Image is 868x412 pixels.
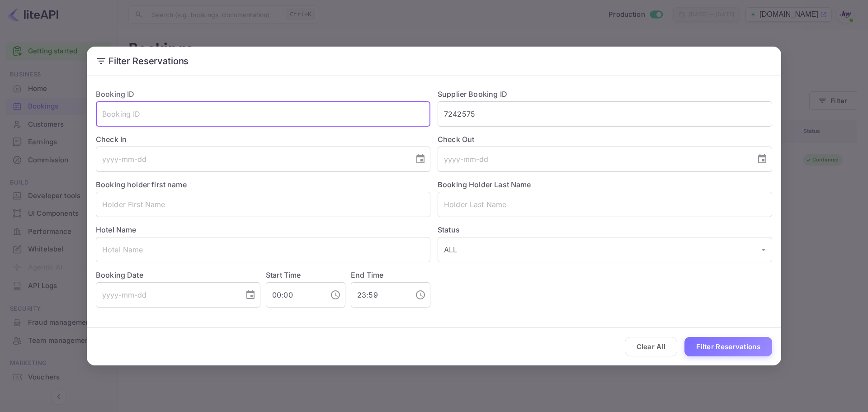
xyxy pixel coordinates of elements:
button: Choose date [241,286,259,304]
label: Check In [96,134,430,145]
button: Choose time, selected time is 12:00 AM [326,286,344,304]
label: Start Time [266,270,301,279]
button: Clear All [625,337,678,356]
label: Booking Holder Last Name [438,180,531,189]
input: Booking ID [96,101,430,127]
button: Choose time, selected time is 11:59 PM [411,286,429,304]
input: yyyy-mm-dd [96,282,238,308]
label: Hotel Name [96,225,137,234]
input: yyyy-mm-dd [96,147,408,172]
h2: Filter Reservations [87,47,781,76]
label: Booking holder first name [96,180,187,189]
button: Choose date [753,150,771,168]
input: Supplier Booking ID [438,101,772,127]
label: End Time [351,270,383,279]
input: hh:mm [351,282,408,308]
input: Holder First Name [96,192,430,217]
button: Filter Reservations [684,337,772,356]
label: Supplier Booking ID [438,90,507,99]
label: Check Out [438,134,772,145]
label: Status [438,224,772,235]
button: Choose date [411,150,429,168]
input: hh:mm [266,282,323,308]
input: Hotel Name [96,237,430,262]
label: Booking ID [96,90,135,99]
input: yyyy-mm-dd [438,147,750,172]
label: Booking Date [96,270,260,280]
input: Holder Last Name [438,192,772,217]
div: ALL [438,237,772,262]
